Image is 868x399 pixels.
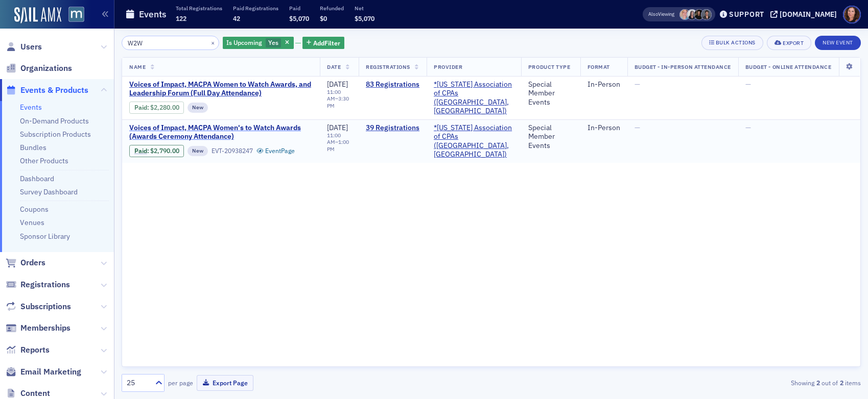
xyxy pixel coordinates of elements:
span: — [745,123,751,132]
img: SailAMX [68,7,84,22]
strong: 2 [814,378,822,387]
a: Survey Dashboard [20,187,78,196]
button: × [208,38,218,47]
a: Paid [134,104,147,111]
a: Reports [6,344,50,356]
button: Export [767,36,811,50]
span: Viewing [648,11,674,18]
a: Venues [20,218,44,227]
div: – [327,132,351,152]
a: *[US_STATE] Association of CPAs ([GEOGRAPHIC_DATA], [GEOGRAPHIC_DATA]) [434,123,514,159]
a: Paid [134,147,147,155]
span: Subscriptions [20,301,71,312]
a: Content [6,388,50,399]
p: Total Registrations [176,5,222,12]
span: Kelly Brown [687,9,697,20]
div: New [187,103,208,113]
div: Paid: 17 - $228000 [129,102,184,114]
h1: Events [139,8,167,20]
span: Registrations [366,63,410,70]
span: [DATE] [327,80,348,89]
a: Organizations [6,63,72,74]
div: New [187,146,208,156]
span: Provider [434,63,462,70]
time: 3:30 PM [327,95,349,109]
span: Events & Products [20,85,88,96]
p: Paid Registrations [233,5,278,12]
p: Paid [289,5,309,12]
span: $2,790.00 [150,147,179,155]
span: : [134,104,150,111]
div: Showing out of items [622,378,861,387]
input: Search… [122,36,219,50]
span: Reports [20,344,50,356]
a: New Event [815,37,861,46]
button: AddFilter [302,37,344,49]
a: Registrations [6,279,70,290]
div: [DOMAIN_NAME] [780,10,837,19]
span: 122 [176,14,186,22]
a: Subscription Products [20,130,91,139]
a: Email Marketing [6,366,81,378]
a: Sponsor Library [20,232,70,241]
div: Paid: 36 - $279000 [129,145,184,157]
div: Special Member Events [528,123,573,151]
span: $0 [320,14,327,22]
a: Events [20,103,42,112]
div: Support [729,10,764,19]
a: Bundles [20,143,46,152]
span: [DATE] [327,123,348,132]
a: 83 Registrations [366,80,419,89]
span: Lauren McDonough [694,9,705,20]
span: Date [327,63,341,70]
a: EventPage [256,147,295,155]
span: Product Type [528,63,570,70]
span: $5,070 [355,14,374,22]
span: — [745,80,751,89]
span: Email Marketing [20,366,81,378]
span: Content [20,388,50,399]
button: [DOMAIN_NAME] [770,11,840,18]
img: SailAMX [14,7,61,23]
time: 11:00 AM [327,88,341,102]
span: *Maryland Association of CPAs (Timonium, MD) [434,123,514,159]
span: Dee Sullivan [679,9,690,20]
span: Profile [843,6,861,23]
span: Users [20,41,42,53]
a: Orders [6,257,45,268]
span: Registrations [20,279,70,290]
span: $2,280.00 [150,104,179,111]
span: Add Filter [313,38,340,47]
div: In-Person [588,80,620,89]
div: Also [648,11,658,17]
div: EVT-20938247 [212,147,253,155]
span: : [134,147,150,155]
div: – [327,89,351,109]
div: In-Person [588,123,620,133]
span: Budget - In-Person Attendance [635,63,731,70]
span: Orders [20,257,45,268]
span: Is Upcoming [226,38,262,46]
time: 11:00 AM [327,132,341,145]
a: 39 Registrations [366,123,419,133]
a: Subscriptions [6,301,71,312]
a: Users [6,41,42,53]
strong: 2 [838,378,845,387]
a: Coupons [20,205,49,214]
a: Voices of Impact, MACPA Women to Watch Awards, and Leadership Forum (Full Day Attendance) [129,80,313,98]
span: Voices of Impact, MACPA Women's to Watch Awards (Awards Ceremony Attendance) [129,123,313,141]
button: Export Page [197,375,253,391]
div: Special Member Events [528,80,573,107]
span: Format [588,63,610,70]
a: View Homepage [61,7,84,24]
button: Bulk Actions [701,36,763,50]
div: Yes [223,37,294,49]
a: Dashboard [20,174,54,183]
button: New Event [815,36,861,50]
span: Budget - Online Attendance [745,63,832,70]
p: Refunded [320,5,344,12]
span: — [635,80,640,89]
span: Organizations [20,63,72,74]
